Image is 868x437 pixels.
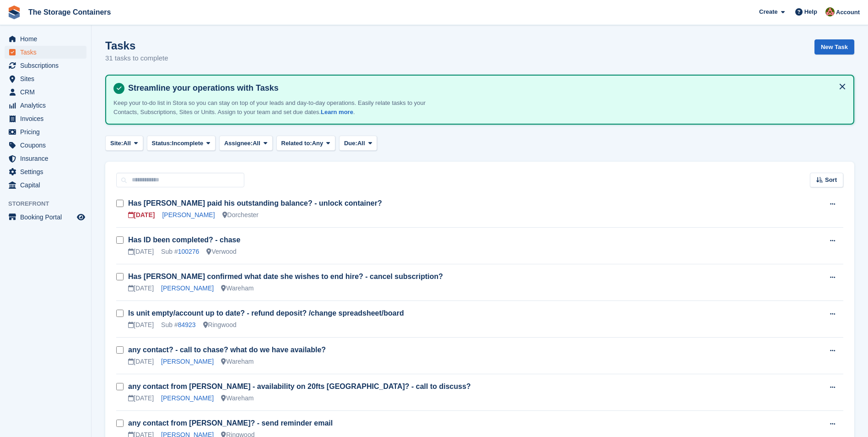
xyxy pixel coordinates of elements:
[178,248,199,255] a: 100276
[147,136,216,151] button: Status: Incomplete
[161,284,214,292] a: [PERSON_NAME]
[128,309,404,317] a: Is unit empty/account up to date? - refund deposit? /change spreadsheet/board
[161,320,196,330] div: Sub #
[7,5,21,19] img: stora-icon-8386f47178a22dfd0bd8f6a31ec36ba5ce8667c1dd55bd0f319d3a0aa187defe.svg
[203,320,237,330] div: Ringwood
[5,179,86,191] a: menu
[128,357,154,366] div: [DATE]
[20,179,75,191] span: Capital
[5,72,86,85] a: menu
[5,112,86,125] a: menu
[128,273,443,280] a: Has [PERSON_NAME] confirmed what date she wishes to end hire? - cancel subscription?
[20,72,75,85] span: Sites
[128,393,154,403] div: [DATE]
[20,33,75,45] span: Home
[128,284,154,293] div: [DATE]
[357,139,365,148] span: All
[110,139,123,148] span: Site:
[105,39,168,52] h1: Tasks
[5,139,86,152] a: menu
[5,59,86,72] a: menu
[128,346,326,354] a: any contact? - call to chase? what do we have available?
[128,382,471,390] a: any contact from [PERSON_NAME] - availability on 20fts [GEOGRAPHIC_DATA]? - call to discuss?
[178,321,196,328] a: 84923
[123,139,131,148] span: All
[25,5,114,20] a: The Storage Containers
[20,46,75,59] span: Tasks
[20,126,75,138] span: Pricing
[20,165,75,178] span: Settings
[124,83,846,93] h4: Streamline your operations with Tasks
[5,99,86,112] a: menu
[8,199,91,208] span: Storefront
[105,53,168,64] p: 31 tasks to complete
[113,98,434,116] p: Keep your to-do list in Stora so you can stay on top of your leads and day-to-day operations. Eas...
[5,152,86,165] a: menu
[276,136,335,151] button: Related to: Any
[5,211,86,224] a: menu
[224,139,253,148] span: Assignee:
[162,211,215,218] a: [PERSON_NAME]
[219,136,273,151] button: Assignee: All
[20,86,75,98] span: CRM
[128,419,333,427] a: any contact from [PERSON_NAME]? - send reminder email
[5,46,86,59] a: menu
[825,175,837,185] span: Sort
[128,320,154,330] div: [DATE]
[128,199,382,207] a: Has [PERSON_NAME] paid his outstanding balance? - unlock container?
[20,112,75,125] span: Invoices
[836,8,860,17] span: Account
[20,59,75,72] span: Subscriptions
[161,358,214,365] a: [PERSON_NAME]
[20,211,75,224] span: Booking Portal
[339,136,377,151] button: Due: All
[281,139,312,148] span: Related to:
[152,139,172,148] span: Status:
[312,139,323,148] span: Any
[161,394,214,402] a: [PERSON_NAME]
[222,210,259,220] div: Dorchester
[128,210,155,220] div: [DATE]
[5,33,86,45] a: menu
[20,99,75,112] span: Analytics
[172,139,204,148] span: Incomplete
[5,86,86,98] a: menu
[825,7,835,16] img: Kirsty Simpson
[161,247,199,257] div: Sub #
[105,136,143,151] button: Site: All
[75,212,86,223] a: Preview store
[128,236,240,244] a: Has ID been completed? - chase
[253,139,260,148] span: All
[814,39,854,55] a: New Task
[5,165,86,178] a: menu
[321,109,353,115] a: Learn more
[344,139,357,148] span: Due:
[128,247,154,257] div: [DATE]
[221,284,253,293] div: Wareham
[20,152,75,165] span: Insurance
[20,139,75,152] span: Coupons
[206,247,236,257] div: Verwood
[5,126,86,138] a: menu
[759,7,777,16] span: Create
[804,7,817,16] span: Help
[221,357,253,366] div: Wareham
[221,393,253,403] div: Wareham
